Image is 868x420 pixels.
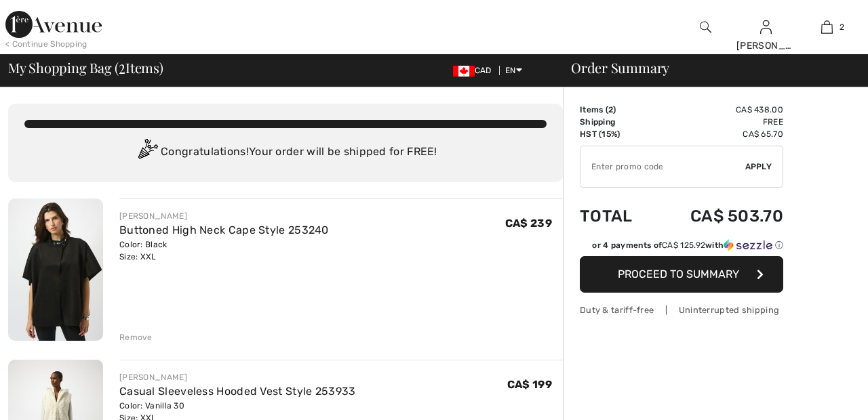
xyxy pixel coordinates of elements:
span: 2 [119,58,125,75]
div: or 4 payments of with [592,239,783,251]
span: Apply [745,161,772,173]
img: Sezzle [724,239,772,251]
span: 2 [608,105,613,114]
input: Promo code [580,146,745,187]
button: Proceed to Summary [580,256,783,293]
img: My Bag [821,19,833,35]
span: 2 [840,21,844,33]
td: Total [580,193,653,239]
td: CA$ 503.70 [653,193,783,239]
span: CA$ 239 [505,217,552,230]
a: Casual Sleeveless Hooded Vest Style 253933 [119,385,356,398]
td: Shipping [580,116,653,128]
div: < Continue Shopping [5,38,87,50]
img: Canadian Dollar [453,66,475,77]
div: Order Summary [555,61,860,75]
img: Buttoned High Neck Cape Style 253240 [8,198,103,341]
span: My Shopping Bag ( Items) [8,61,163,75]
td: Free [653,116,783,128]
td: HST (15%) [580,128,653,140]
span: CA$ 199 [507,378,552,391]
td: CA$ 438.00 [653,104,783,116]
div: [PERSON_NAME] [119,371,356,383]
td: Items ( ) [580,104,653,116]
div: Color: Black Size: XXL [119,238,329,263]
span: EN [505,66,522,75]
a: 2 [797,19,856,35]
div: [PERSON_NAME] [736,39,796,53]
span: CA$ 125.92 [662,240,705,250]
div: Congratulations! Your order will be shipped for FREE! [24,139,547,166]
img: 1ère Avenue [5,11,102,38]
img: Congratulation2.svg [134,139,161,166]
div: Duty & tariff-free | Uninterrupted shipping [580,303,783,316]
div: Remove [119,331,153,343]
img: search the website [700,19,711,35]
td: CA$ 65.70 [653,128,783,140]
div: [PERSON_NAME] [119,210,329,222]
img: My Info [760,19,772,35]
span: CAD [453,66,497,75]
span: Proceed to Summary [618,268,739,280]
div: or 4 payments ofCA$ 125.92withSezzle Click to learn more about Sezzle [580,239,783,256]
a: Sign In [760,20,772,33]
a: Buttoned High Neck Cape Style 253240 [119,224,329,236]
